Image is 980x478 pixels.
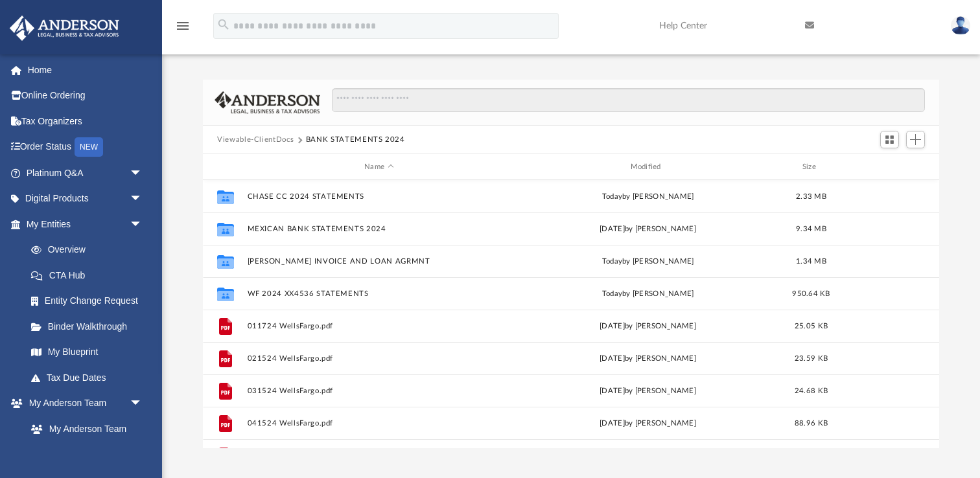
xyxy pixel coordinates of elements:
[517,353,780,365] div: [DATE] by [PERSON_NAME]
[880,131,900,149] button: Switch to Grid View
[517,191,780,203] div: by [PERSON_NAME]
[9,186,162,212] a: Digital Productsarrow_drop_down
[951,16,970,35] img: User Pic
[602,290,622,297] span: today
[130,160,156,187] span: arrow_drop_down
[516,161,780,173] div: Modified
[18,237,162,263] a: Overview
[306,134,405,146] button: BANK STATEMENTS 2024
[18,365,162,391] a: Tax Due Dates
[795,420,828,427] span: 88.96 KB
[217,134,294,146] button: Viewable-ClientDocs
[175,25,191,34] a: menu
[602,258,622,265] span: today
[248,225,511,233] button: MEXICAN BANK STATEMENTS 2024
[175,18,191,34] i: menu
[248,290,511,298] button: WF 2024 XX4536 STATEMENTS
[18,339,156,365] a: My Blueprint
[248,322,511,330] button: 011724 WellsFargo.pdf
[247,161,511,173] div: Name
[517,288,780,300] div: by [PERSON_NAME]
[786,161,837,173] div: Size
[517,223,780,235] div: [DATE] by [PERSON_NAME]
[796,193,826,200] span: 2.33 MB
[75,137,103,157] div: NEW
[332,88,925,113] input: Search files and folders
[248,354,511,363] button: 021524 WellsFargo.pdf
[517,385,780,397] div: [DATE] by [PERSON_NAME]
[248,257,511,266] button: [PERSON_NAME] INVOICE AND LOAN AGRMNT
[18,313,162,339] a: Binder Walkthrough
[248,387,511,395] button: 031524 WellsFargo.pdf
[792,290,830,297] span: 950.64 KB
[843,161,933,173] div: id
[9,160,162,186] a: Platinum Q&Aarrow_drop_down
[9,134,162,161] a: Order StatusNEW
[602,193,622,200] span: today
[18,262,162,288] a: CTA Hub
[517,321,780,332] div: [DATE] by [PERSON_NAME]
[517,256,780,267] div: by [PERSON_NAME]
[248,419,511,427] button: 041524 WellsFargo.pdf
[795,355,828,362] span: 23.59 KB
[6,16,123,41] img: Anderson Advisors Platinum Portal
[906,131,926,149] button: Add
[9,108,162,134] a: Tax Organizers
[9,83,162,109] a: Online Ordering
[130,186,156,212] span: arrow_drop_down
[9,391,156,416] a: My Anderson Teamarrow_drop_down
[248,192,511,201] button: CHASE CC 2024 STATEMENTS
[216,17,231,32] i: search
[18,288,162,314] a: Entity Change Request
[18,416,149,442] a: My Anderson Team
[9,211,162,237] a: My Entitiesarrow_drop_down
[795,323,828,330] span: 25.05 KB
[517,418,780,429] div: [DATE] by [PERSON_NAME]
[9,57,162,83] a: Home
[130,211,156,238] span: arrow_drop_down
[796,225,826,233] span: 9.34 MB
[796,258,826,265] span: 1.34 MB
[209,161,241,173] div: id
[130,391,156,417] span: arrow_drop_down
[203,180,939,449] div: grid
[795,387,828,394] span: 24.68 KB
